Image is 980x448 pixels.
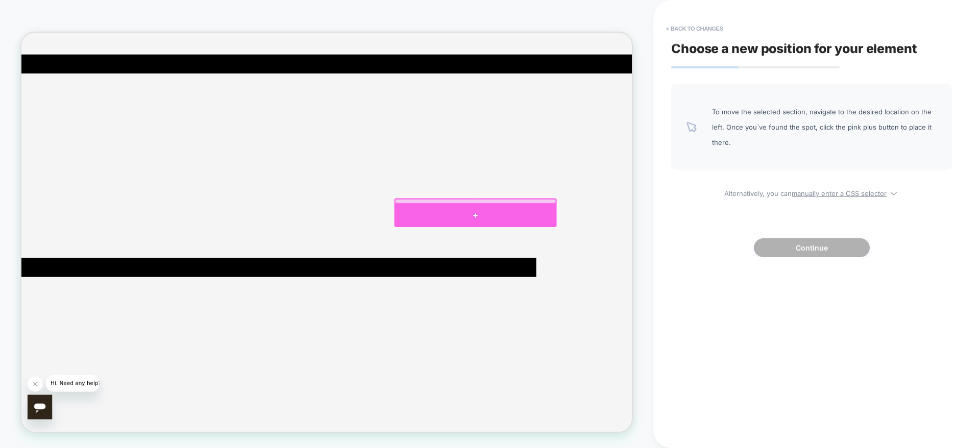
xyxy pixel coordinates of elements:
[6,7,73,15] span: Hi. Need any help?
[671,41,917,56] span: Choose a new position for your element
[687,122,697,132] img: pointer
[671,186,952,197] span: Alternatively, you can
[712,104,937,150] span: To move the selected section, navigate to the desired location on the left. Once you`ve found the...
[792,189,887,197] u: manually enter a CSS selector
[661,20,728,37] button: < Back to changes
[754,238,870,257] button: Continue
